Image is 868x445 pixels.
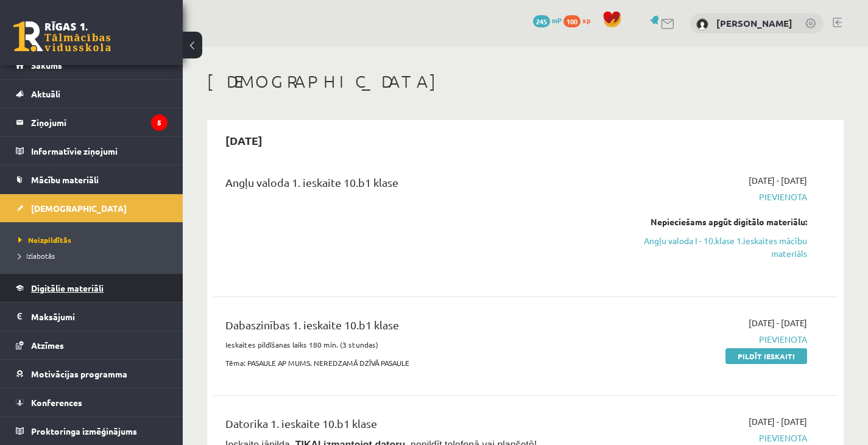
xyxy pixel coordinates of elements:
[31,137,168,165] legend: Informatīvie ziņojumi
[552,15,562,25] span: mP
[16,194,168,222] a: [DEMOGRAPHIC_DATA]
[533,15,562,25] a: 245 mP
[31,368,127,379] span: Motivācijas programma
[18,235,71,245] span: Neizpildītās
[749,174,807,187] span: [DATE] - [DATE]
[31,426,137,436] span: Proktoringa izmēģinājums
[626,234,807,260] a: Angļu valoda I - 10.klase 1.ieskaites mācību materiāls
[16,108,168,136] a: Ziņojumi5
[31,60,62,71] span: Sākums
[725,348,807,364] a: Pildīt ieskaiti
[16,80,168,108] a: Aktuāli
[626,215,807,228] div: Nepieciešams apgūt digitālo materiālu:
[225,357,607,368] p: Tēma: PASAULE AP MUMS. NEREDZAMĀ DZĪVĀ PASAULE
[31,397,82,408] span: Konferences
[16,331,168,359] a: Atzīmes
[563,15,580,27] span: 100
[31,282,104,293] span: Digitālie materiāli
[696,18,708,30] img: Fricis Kaimiņš
[16,274,168,302] a: Digitālie materiāli
[13,21,111,52] a: Rīgas 1. Tālmācības vidusskola
[16,388,168,416] a: Konferences
[749,415,807,428] span: [DATE] - [DATE]
[16,51,168,79] a: Sākums
[16,137,168,165] a: Informatīvie ziņojumi
[18,250,171,261] a: Izlabotās
[225,317,607,339] div: Dabaszinības 1. ieskaite 10.b1 klase
[213,126,275,155] h2: [DATE]
[16,417,168,445] a: Proktoringa izmēģinājums
[31,174,99,185] span: Mācību materiāli
[16,360,168,388] a: Motivācijas programma
[31,340,64,351] span: Atzīmes
[207,71,844,92] h1: [DEMOGRAPHIC_DATA]
[225,415,607,438] div: Datorika 1. ieskaite 10.b1 klase
[626,333,807,346] span: Pievienota
[563,15,596,25] a: 100 xp
[626,191,807,203] span: Pievienota
[31,108,168,136] legend: Ziņojumi
[716,17,792,29] a: [PERSON_NAME]
[18,251,55,261] span: Izlabotās
[31,303,168,331] legend: Maksājumi
[16,303,168,331] a: Maksājumi
[749,317,807,329] span: [DATE] - [DATE]
[582,15,590,25] span: xp
[31,88,60,99] span: Aktuāli
[151,114,168,131] i: 5
[18,234,171,245] a: Neizpildītās
[626,432,807,444] span: Pievienota
[225,339,607,350] p: Ieskaites pildīšanas laiks 180 min. (3 stundas)
[31,203,127,214] span: [DEMOGRAPHIC_DATA]
[533,15,550,27] span: 245
[16,166,168,194] a: Mācību materiāli
[225,174,607,197] div: Angļu valoda 1. ieskaite 10.b1 klase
